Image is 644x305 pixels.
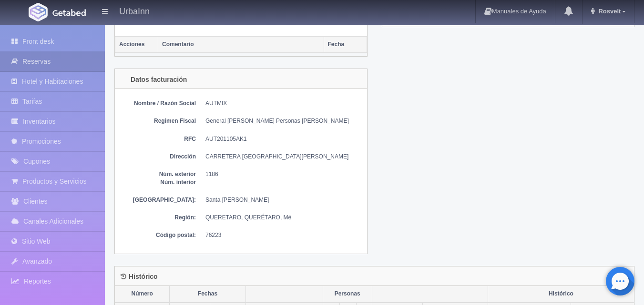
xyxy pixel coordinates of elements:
img: Getabed [29,3,48,21]
dt: RFC [120,135,196,143]
th: Histórico [488,286,634,302]
img: Getabed [52,9,86,16]
dt: Núm. exterior [120,170,196,178]
dd: General [PERSON_NAME] Personas [PERSON_NAME] [205,117,362,125]
h4: Datos facturación [121,76,187,83]
th: Fechas [170,286,245,302]
h4: UrbaInn [119,5,150,17]
dt: Nombre / Razón Social [120,99,196,108]
dd: 76223 [205,231,362,239]
dd: 1186 [205,170,362,178]
dd: QUERETARO, QUERÉTARO, Mé [205,214,362,222]
dt: Región: [120,214,196,222]
h4: Histórico [121,273,158,280]
dt: Núm. interior [120,178,196,187]
dd: AUT201105AK1 [205,135,362,143]
th: Fecha [324,37,367,53]
dt: Código postal: [120,231,196,239]
dd: CARRETERA [GEOGRAPHIC_DATA][PERSON_NAME] [205,153,362,161]
dd: Santa [PERSON_NAME] [205,196,362,204]
th: Comentario [158,37,324,53]
dt: Dirección [120,153,196,161]
th: Personas [323,286,372,302]
dt: [GEOGRAPHIC_DATA]: [120,196,196,204]
dt: Regimen Fiscal [120,117,196,125]
th: Acciones [115,37,158,53]
dd: AUTMIX [205,99,362,108]
span: Rosvelt [596,8,621,15]
th: Número [115,286,170,302]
